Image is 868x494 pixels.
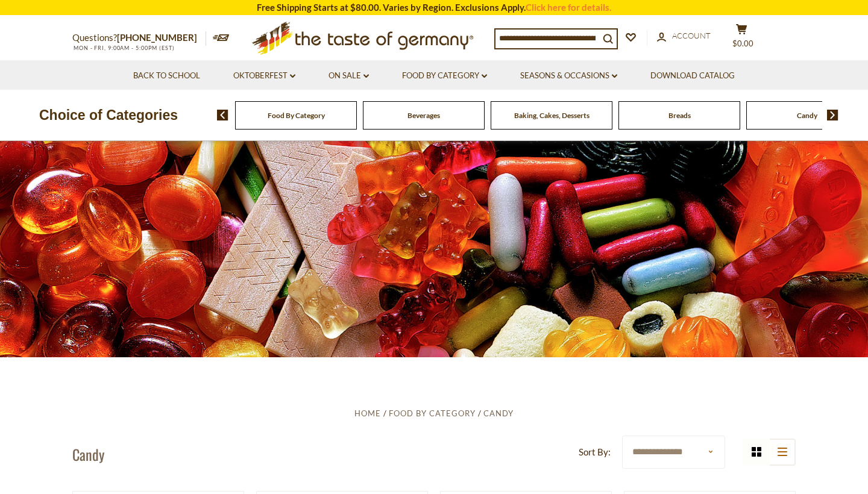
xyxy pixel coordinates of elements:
[233,69,295,83] a: Oktoberfest
[389,408,476,418] a: Food By Category
[402,69,487,83] a: Food By Category
[483,408,514,418] a: Candy
[520,69,617,83] a: Seasons & Occasions
[217,110,228,120] img: previous arrow
[657,30,711,43] a: Account
[72,445,104,463] h1: Candy
[672,31,711,40] span: Account
[797,111,817,120] a: Candy
[407,111,440,120] a: Beverages
[133,69,200,83] a: Back to School
[723,23,759,54] button: $0.00
[72,45,175,51] span: MON - FRI, 9:00AM - 5:00PM (EST)
[827,110,838,120] img: next arrow
[579,445,611,460] label: Sort By:
[650,69,735,83] a: Download Catalog
[514,111,590,120] a: Baking, Cakes, Desserts
[732,39,753,48] span: $0.00
[268,111,325,120] a: Food By Category
[668,111,691,120] a: Breads
[526,2,611,13] a: Click here for details.
[117,32,197,43] a: [PHONE_NUMBER]
[329,69,369,83] a: On Sale
[72,30,206,46] p: Questions?
[354,408,381,418] a: Home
